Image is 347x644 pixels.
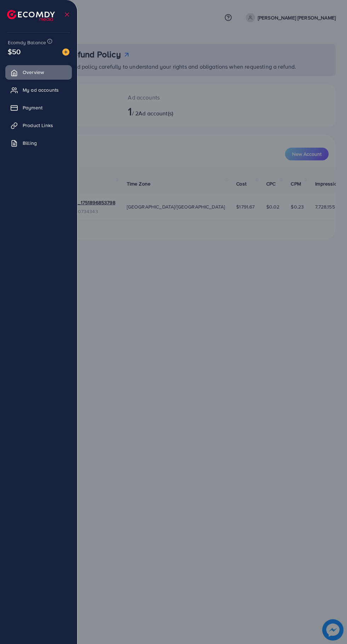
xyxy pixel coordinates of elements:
span: $50 [8,46,21,57]
img: image [62,49,69,56]
img: logo [7,10,55,21]
a: Billing [5,136,72,150]
a: Product Links [5,118,72,132]
span: Product Links [23,122,53,129]
a: Payment [5,101,72,115]
span: Payment [23,104,42,111]
span: Overview [23,69,44,76]
a: Overview [5,65,72,79]
span: Ecomdy Balance [8,39,46,46]
a: My ad accounts [5,83,72,97]
span: Billing [23,139,37,147]
span: My ad accounts [23,86,59,93]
